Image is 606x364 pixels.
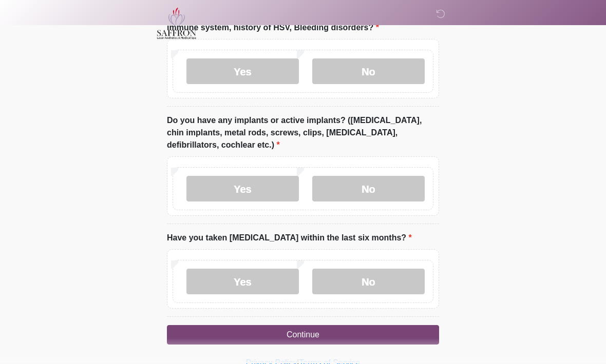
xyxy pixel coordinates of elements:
[312,176,425,202] label: No
[167,115,439,152] label: Do you have any implants or active implants? ([MEDICAL_DATA], chin implants, metal rods, screws, ...
[167,232,412,245] label: Have you taken [MEDICAL_DATA] within the last six months?
[186,176,299,202] label: Yes
[167,326,439,345] button: Continue
[186,269,299,295] label: Yes
[312,59,425,85] label: No
[186,59,299,85] label: Yes
[312,269,425,295] label: No
[157,8,197,39] img: Saffron Laser Aesthetics and Medical Spa Logo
